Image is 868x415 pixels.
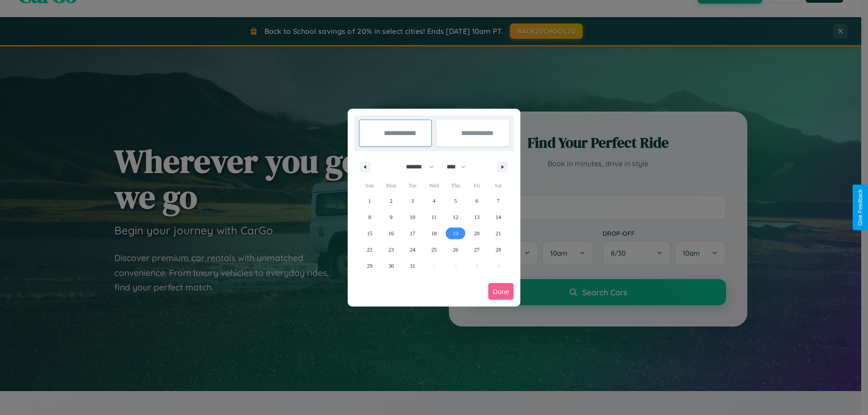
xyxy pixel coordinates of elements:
span: 4 [433,193,435,209]
button: 25 [423,242,444,258]
span: 20 [474,225,480,242]
button: 2 [380,193,401,209]
span: 5 [454,193,457,209]
div: Give Feedback [857,189,863,226]
span: Mon [380,178,401,193]
button: 27 [466,242,487,258]
span: 22 [367,242,373,258]
span: 13 [474,209,480,225]
span: 15 [367,225,373,242]
button: 18 [423,225,444,242]
span: Tue [402,178,423,193]
span: Sun [359,178,380,193]
button: 11 [423,209,444,225]
button: 17 [402,225,423,242]
button: 1 [359,193,380,209]
button: 13 [466,209,487,225]
span: 9 [390,209,392,225]
span: 24 [410,242,415,258]
span: 16 [388,225,394,242]
span: 19 [453,225,458,242]
span: Wed [423,178,444,193]
span: 21 [495,225,501,242]
span: 6 [476,193,478,209]
button: 9 [380,209,401,225]
button: 3 [402,193,423,209]
button: 26 [445,242,466,258]
button: 7 [488,193,509,209]
button: 14 [488,209,509,225]
button: 4 [423,193,444,209]
span: 11 [431,209,437,225]
span: 8 [368,209,371,225]
span: 27 [474,242,480,258]
span: 23 [388,242,394,258]
span: 29 [367,258,373,274]
span: 2 [390,193,392,209]
button: 15 [359,225,380,242]
button: 8 [359,209,380,225]
button: 24 [402,242,423,258]
span: 30 [388,258,394,274]
button: 20 [466,225,487,242]
span: 17 [410,225,415,242]
span: 3 [411,193,414,209]
button: 21 [488,225,509,242]
button: 29 [359,258,380,274]
button: Done [488,283,514,300]
button: 28 [488,242,509,258]
span: Sat [488,178,509,193]
button: 22 [359,242,380,258]
button: 30 [380,258,401,274]
button: 10 [402,209,423,225]
button: 6 [466,193,487,209]
span: 7 [497,193,500,209]
span: 26 [453,242,458,258]
span: Fri [466,178,487,193]
span: 25 [431,242,437,258]
button: 12 [445,209,466,225]
button: 19 [445,225,466,242]
button: 5 [445,193,466,209]
button: 16 [380,225,401,242]
button: 23 [380,242,401,258]
span: 12 [453,209,458,225]
span: 18 [431,225,437,242]
span: 31 [410,258,415,274]
span: 14 [495,209,501,225]
span: 1 [368,193,371,209]
span: Thu [445,178,466,193]
span: 10 [410,209,415,225]
span: 28 [495,242,501,258]
button: 31 [402,258,423,274]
